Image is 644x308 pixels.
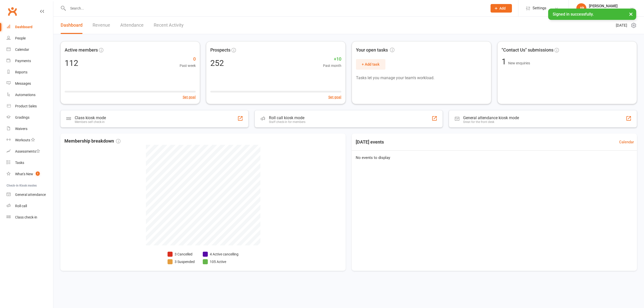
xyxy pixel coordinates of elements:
a: Gradings [7,112,53,123]
li: 105 Active [203,259,238,265]
a: Dashboard [61,17,83,34]
a: Reports [7,67,53,78]
span: 0 [180,56,196,63]
span: New enquiries [508,61,530,65]
a: Dashboard [7,21,53,33]
div: [PERSON_NAME] [589,4,618,8]
a: Workouts [7,135,53,146]
a: General attendance kiosk mode [7,189,53,200]
div: What's New [15,172,33,176]
div: JP [576,3,586,13]
div: General attendance [15,193,46,197]
div: Assessments [15,149,40,153]
div: Waivers [15,127,27,131]
a: Payments [7,55,53,67]
span: "Contact Us" submissions [502,47,553,54]
div: Roll call kiosk mode [269,115,305,120]
div: Dashboard [15,25,32,29]
div: Product Sales [15,104,37,108]
p: Tasks let you manage your team's workload. [356,75,487,81]
div: Staff check-in for members [269,120,305,124]
span: Past month [323,63,341,68]
div: Great for the front desk [463,120,519,124]
a: Waivers [7,123,53,135]
div: 112 [65,59,78,67]
a: Roll call [7,200,53,212]
div: Class kiosk mode [75,115,106,120]
div: General attendance kiosk mode [463,115,519,120]
button: Set goal [328,94,341,100]
a: Clubworx [6,5,19,18]
div: People [15,36,26,40]
a: Calendar [619,139,634,145]
a: Messages [7,78,53,89]
input: Search... [66,5,484,12]
li: 3 Suspended [168,259,195,265]
button: + Add task [356,59,385,70]
span: Past week [180,63,196,68]
div: Reports [15,70,27,74]
a: Recent Activity [154,17,184,34]
li: 3 Cancelled [168,251,195,257]
a: Calendar [7,44,53,55]
div: Class check-in [15,215,37,219]
div: Payments [15,59,31,63]
div: Tasks [15,161,24,165]
span: Your open tasks [356,47,394,54]
h3: [DATE] events [352,138,388,147]
a: Product Sales [7,101,53,112]
div: Automations [15,93,35,97]
a: Automations [7,89,53,101]
span: +10 [323,56,341,63]
a: What's New1 [7,168,53,180]
div: Messages [15,81,31,85]
span: 1 [36,171,40,176]
div: Calendar [15,48,29,52]
span: Active members [65,47,98,54]
div: Roll call [15,204,27,208]
div: No events to display [350,151,639,165]
a: Attendance [120,17,144,34]
a: Class kiosk mode [7,212,53,223]
div: Gradings [15,115,29,119]
button: × [626,9,635,19]
button: Set goal [183,94,196,100]
span: Add [499,6,506,10]
div: Workouts [15,138,30,142]
span: 1 [502,57,508,66]
span: Membership breakdown [64,138,120,145]
span: [DATE] [616,22,627,28]
button: Add [491,4,512,13]
a: Assessments [7,146,53,157]
span: Signed in successfully. [553,12,594,17]
div: 252 [210,59,224,67]
div: Members self check-in [75,120,106,124]
a: Revenue [93,17,110,34]
span: Settings [533,3,546,14]
a: Tasks [7,157,53,168]
li: 4 Active cancelling [203,251,238,257]
a: People [7,33,53,44]
span: Prospects [210,47,230,54]
div: Platinum Jiu Jitsu [589,8,618,13]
